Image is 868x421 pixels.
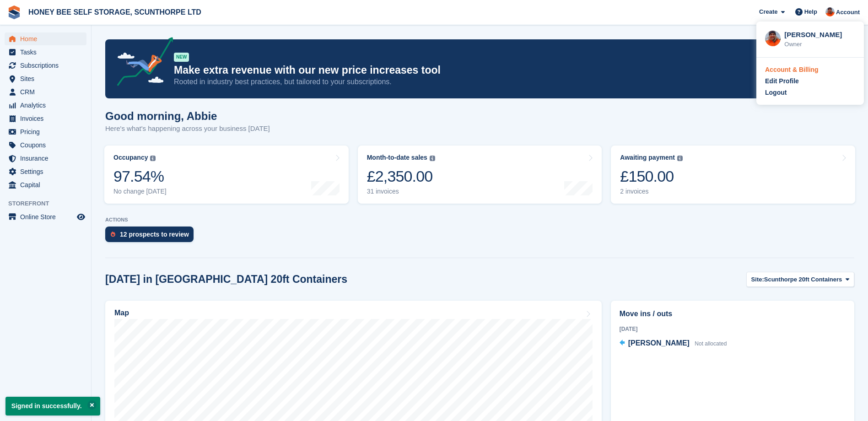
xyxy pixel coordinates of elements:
[150,156,156,161] img: icon-info-grey-7440780725fd019a000dd9b08b2336e03edf1995a4989e88bcd33f0948082b44.svg
[104,146,349,204] a: Occupancy 97.54% No change [DATE]
[114,309,129,317] h2: Map
[759,7,777,16] span: Create
[430,156,435,161] img: icon-info-grey-7440780725fd019a000dd9b08b2336e03edf1995a4989e88bcd33f0948082b44.svg
[105,110,270,122] h1: Good morning, Abbie
[5,397,100,416] p: Signed in successfully.
[20,178,75,191] span: Capital
[105,124,270,134] p: Here's what's happening across your business [DATE]
[620,325,846,333] div: [DATE]
[105,227,198,247] a: 12 prospects to review
[765,65,819,75] div: Account & Billing
[20,99,75,112] span: Analytics
[113,154,148,162] div: Occupancy
[836,8,860,17] span: Account
[7,5,21,19] img: stora-icon-8386f47178a22dfd0bd8f6a31ec36ba5ce8667c1dd55bd0f319d3a0aa187defe.svg
[120,231,189,238] div: 12 prospects to review
[113,188,167,195] div: No change [DATE]
[695,340,727,347] span: Not allocated
[367,188,435,195] div: 31 invoices
[20,165,75,178] span: Settings
[20,139,75,151] span: Coupons
[367,154,427,162] div: Month-to-date sales
[765,88,787,97] div: Logout
[5,178,86,191] a: menu
[113,167,167,186] div: 97.54%
[5,32,86,45] a: menu
[751,275,764,284] span: Site:
[765,76,855,86] a: Edit Profile
[111,232,115,237] img: prospect-51fa495bee0391a8d652442698ab0144808aea92771e9ea1ae160a38d050c398.svg
[20,46,75,59] span: Tasks
[804,7,817,16] span: Help
[620,338,727,350] a: [PERSON_NAME] Not allocated
[5,59,86,72] a: menu
[20,72,75,85] span: Sites
[174,64,774,77] p: Make extra revenue with our new price increases tool
[367,167,435,186] div: £2,350.00
[628,339,690,347] span: [PERSON_NAME]
[20,210,75,223] span: Online Store
[75,211,86,222] a: Preview store
[677,156,683,161] img: icon-info-grey-7440780725fd019a000dd9b08b2336e03edf1995a4989e88bcd33f0948082b44.svg
[784,30,855,38] div: [PERSON_NAME]
[620,167,683,186] div: £150.00
[5,99,86,112] a: menu
[5,125,86,138] a: menu
[174,77,774,87] p: Rooted in industry best practices, but tailored to your subscriptions.
[5,165,86,178] a: menu
[764,275,842,284] span: Scunthorpe 20ft Containers
[765,88,855,97] a: Logout
[5,152,86,165] a: menu
[746,272,854,287] button: Site: Scunthorpe 20ft Containers
[5,72,86,85] a: menu
[20,86,75,98] span: CRM
[765,65,855,75] a: Account & Billing
[5,210,86,223] a: menu
[784,40,855,49] div: Owner
[611,146,855,204] a: Awaiting payment £150.00 2 invoices
[825,7,835,16] img: Abbie Tucker
[20,112,75,125] span: Invoices
[765,31,781,46] img: Abbie Tucker
[20,125,75,138] span: Pricing
[20,59,75,72] span: Subscriptions
[5,112,86,125] a: menu
[20,32,75,45] span: Home
[20,152,75,165] span: Insurance
[109,37,173,89] img: price-adjustments-announcement-icon-8257ccfd72463d97f412b2fc003d46551f7dbcb40ab6d574587a9cd5c0d94...
[5,46,86,59] a: menu
[620,154,675,162] div: Awaiting payment
[105,273,347,286] h2: [DATE] in [GEOGRAPHIC_DATA] 20ft Containers
[5,139,86,151] a: menu
[620,308,846,319] h2: Move ins / outs
[174,53,189,62] div: NEW
[8,199,91,208] span: Storefront
[5,86,86,98] a: menu
[620,188,683,195] div: 2 invoices
[765,76,799,86] div: Edit Profile
[105,217,854,223] p: ACTIONS
[358,146,602,204] a: Month-to-date sales £2,350.00 31 invoices
[25,5,205,20] a: HONEY BEE SELF STORAGE, SCUNTHORPE LTD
